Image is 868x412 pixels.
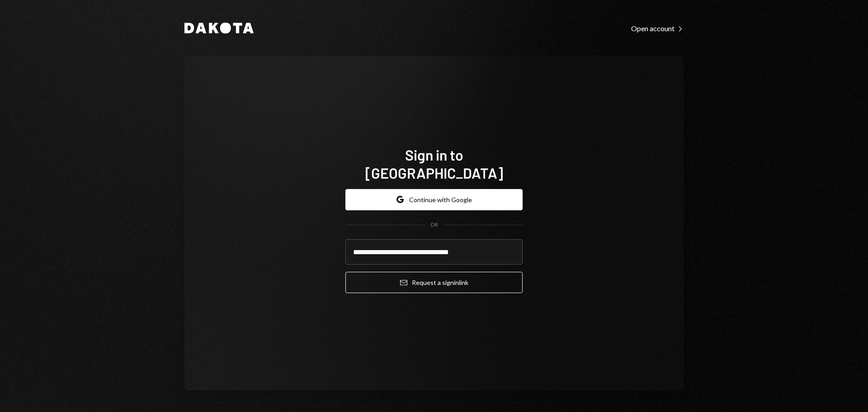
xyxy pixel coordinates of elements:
a: Open account [631,23,684,33]
div: OR [430,221,438,229]
button: Request a signinlink [345,272,523,293]
h1: Sign in to [GEOGRAPHIC_DATA] [345,146,523,182]
div: Open account [631,24,684,33]
button: Continue with Google [345,189,523,210]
